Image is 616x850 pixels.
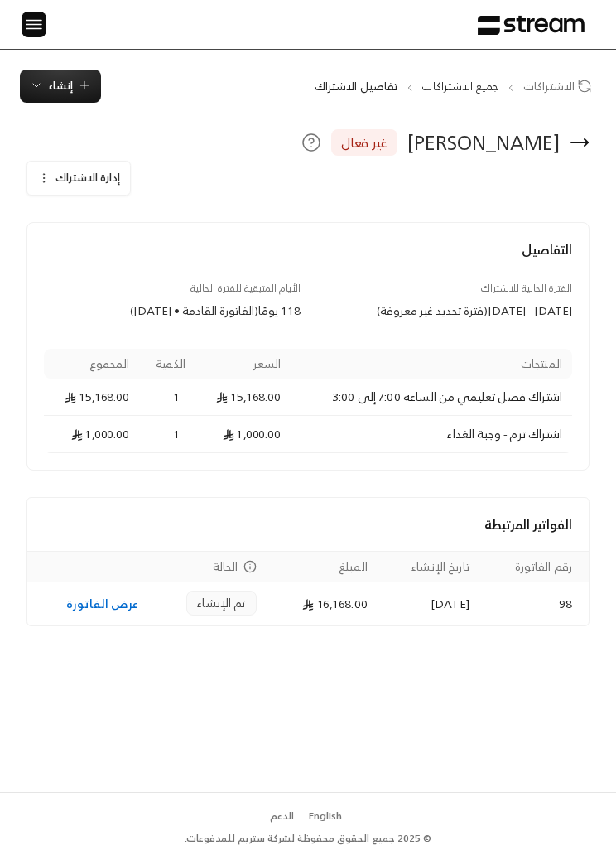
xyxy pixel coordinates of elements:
th: رقم الفاتورة [479,552,589,582]
h4: الفواتير المرتبطة [44,514,572,534]
td: 15,168.00 [195,379,291,416]
th: المنتجات [291,349,572,379]
button: إدارة الاشتراك [27,162,130,195]
span: إنشاء [48,76,73,95]
th: المبلغ [267,552,378,582]
span: الفترة الحالية للاشتراك [481,279,572,297]
span: الحالة [213,556,238,577]
img: Logo [478,15,585,36]
td: 15,168.00 [44,379,140,416]
div: 118 يومًا ( الفاتورة القادمة • [DATE] ) [44,302,301,319]
a: عرض الفاتورة [66,593,139,614]
div: [DATE] - [DATE] ( فترة تجديد غير معروفة ) [315,302,572,319]
td: [DATE] [378,582,479,625]
span: تم الإنشاء [197,595,245,611]
td: 98 [479,582,589,625]
span: 1 [169,426,185,442]
th: السعر [195,349,291,379]
table: Products [44,349,572,453]
span: 1 [169,389,185,405]
th: تاريخ الإنشاء [378,552,479,582]
h4: التفاصيل [44,239,572,276]
div: © 2025 جميع الحقوق محفوظة لشركة ستريم للمدفوعات. [185,831,431,846]
div: English [309,809,342,823]
td: اشتراك فصل تعليمي من الساعه 7:00 إلى 3:00 [291,379,572,416]
td: 1,000.00 [44,416,140,453]
td: 16,168.00 [267,582,378,625]
button: إنشاء [20,70,101,103]
a: الاشتراكات [523,78,597,95]
span: غير فعال [341,133,387,152]
a: الدعم [265,802,299,830]
table: Payments [27,551,589,625]
div: [PERSON_NAME] [407,129,560,156]
th: الكمية [140,349,196,379]
p: تفاصيل الاشتراك [315,78,398,95]
td: اشتراك ترم - وجبة الغداء [291,416,572,453]
nav: breadcrumb [315,78,597,95]
span: إدارة الاشتراك [55,168,120,187]
span: الأيام المتبقية للفترة الحالية [190,279,301,297]
td: 1,000.00 [195,416,291,453]
img: menu [24,14,44,35]
th: المجموع [44,349,140,379]
a: جميع الاشتراكات [422,75,498,96]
